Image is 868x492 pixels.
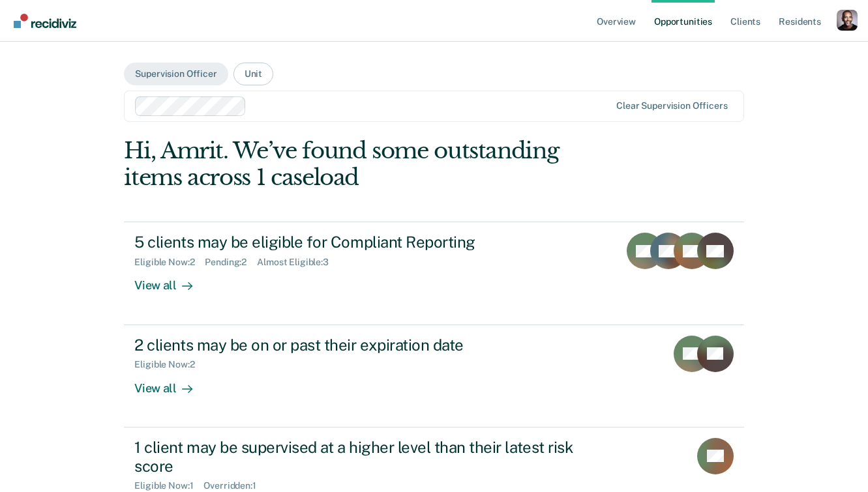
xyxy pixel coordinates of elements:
div: Clear supervision officers [616,100,727,111]
div: Overridden : 1 [203,480,266,491]
div: Eligible Now : 2 [134,359,205,370]
button: Supervision Officer [124,63,228,85]
img: Recidiviz [14,14,76,28]
div: 5 clients may be eligible for Compliant Reporting [134,233,592,252]
div: Eligible Now : 1 [134,480,203,491]
a: 5 clients may be eligible for Compliant ReportingEligible Now:2Pending:2Almost Eligible:3View all [124,222,743,325]
div: View all [134,268,207,293]
a: 2 clients may be on or past their expiration dateEligible Now:2View all [124,325,743,427]
div: View all [134,370,207,396]
div: 1 client may be supervised at a higher level than their latest risk score [134,438,592,476]
div: Pending : 2 [205,257,257,268]
button: Unit [233,63,273,85]
div: Eligible Now : 2 [134,257,205,268]
div: 2 clients may be on or past their expiration date [134,336,592,355]
div: Almost Eligible : 3 [257,257,339,268]
div: Hi, Amrit. We’ve found some outstanding items across 1 caseload [124,137,620,191]
button: Profile dropdown button [837,10,858,31]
